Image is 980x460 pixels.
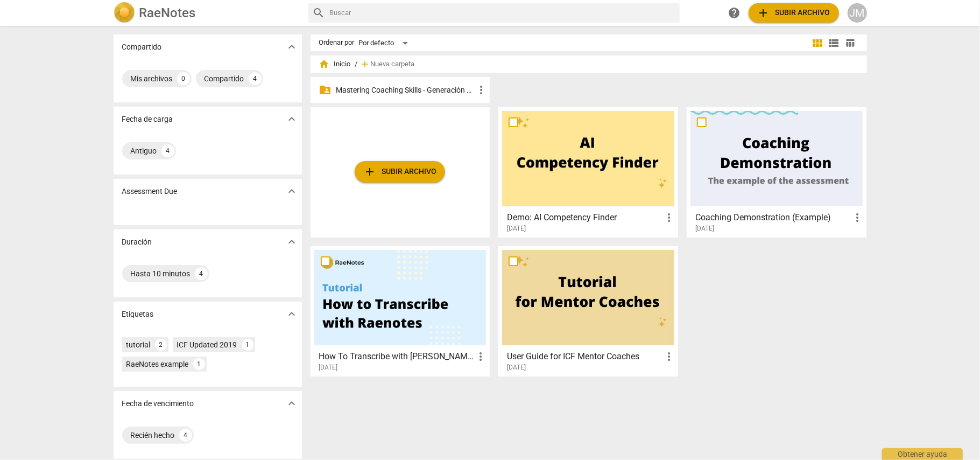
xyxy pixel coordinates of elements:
[131,73,173,84] div: Mis archivos
[330,4,675,22] input: Buscar
[155,339,167,351] div: 2
[284,111,300,127] button: Mostrar más
[284,183,300,199] button: Mostrar más
[242,339,253,351] div: 1
[122,186,178,197] p: Assessment Due
[161,144,174,157] div: 4
[725,3,744,23] a: Obtener ayuda
[355,161,445,183] button: Subir
[177,72,190,85] div: 0
[757,6,770,19] span: add
[284,234,300,250] button: Mostrar más
[360,59,371,69] span: add
[882,448,963,460] div: Obtener ayuda
[122,236,152,248] p: Duración
[842,35,858,51] button: Tabla
[359,34,412,52] div: Por defecto
[507,211,662,224] h3: Demo: AI Competency Finder
[313,6,326,19] span: search
[314,250,487,372] a: How To Transcribe with [PERSON_NAME][DATE]
[371,60,415,68] span: Nueva carpeta
[502,250,674,372] a: User Guide for ICF Mentor Coaches[DATE]
[695,211,851,224] h3: Coaching Demonstration (Example)
[139,5,196,20] h2: RaeNotes
[826,35,842,51] button: Lista
[249,72,262,85] div: 4
[502,111,674,233] a: Demo: AI Competency Finder[DATE]
[662,211,675,224] span: more_vert
[319,59,351,69] span: Inicio
[363,165,436,178] span: Subir archivo
[507,363,526,372] span: [DATE]
[662,350,675,363] span: more_vert
[810,35,826,51] button: Cuadrícula
[363,165,376,178] span: add
[749,3,839,23] button: Subir
[126,359,189,370] div: RaeNotes example
[285,397,298,410] span: expand_more
[507,350,662,363] h3: User Guide for ICF Mentor Coaches
[114,2,300,24] a: LogoRaeNotes
[122,398,194,409] p: Fecha de vencimiento
[285,308,298,320] span: expand_more
[474,350,487,363] span: more_vert
[179,429,192,442] div: 4
[285,235,298,248] span: expand_more
[122,114,173,125] p: Fecha de carga
[319,59,330,69] span: home
[195,267,208,280] div: 4
[285,113,298,126] span: expand_more
[193,358,205,370] div: 1
[475,83,488,96] span: more_vert
[284,39,300,55] button: Mostrar más
[319,350,475,363] h3: How To Transcribe with RaeNotes
[695,224,714,233] span: [DATE]
[131,430,175,441] div: Recién hecho
[131,268,191,279] div: Hasta 10 minutos
[122,41,162,53] p: Compartido
[319,363,338,372] span: [DATE]
[126,339,151,350] div: tutorial
[336,85,475,96] p: Mastering Coaching Skills - Generación 32
[728,6,741,19] span: help
[114,2,135,24] img: Logo
[284,395,300,412] button: Mostrar más
[284,306,300,322] button: Mostrar más
[355,60,358,68] span: /
[828,37,841,50] span: view_list
[848,3,867,23] button: JM
[285,40,298,53] span: expand_more
[690,111,863,233] a: Coaching Demonstration (Example)[DATE]
[285,185,298,198] span: expand_more
[507,224,526,233] span: [DATE]
[131,145,157,156] div: Antiguo
[851,211,864,224] span: more_vert
[319,39,355,47] div: Ordenar por
[845,38,855,48] span: table_chart
[205,73,244,84] div: Compartido
[757,6,830,19] span: Subir archivo
[812,37,824,50] span: view_module
[319,83,332,96] span: folder_shared
[177,339,237,350] div: ICF Updated 2019
[122,309,154,320] p: Etiquetas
